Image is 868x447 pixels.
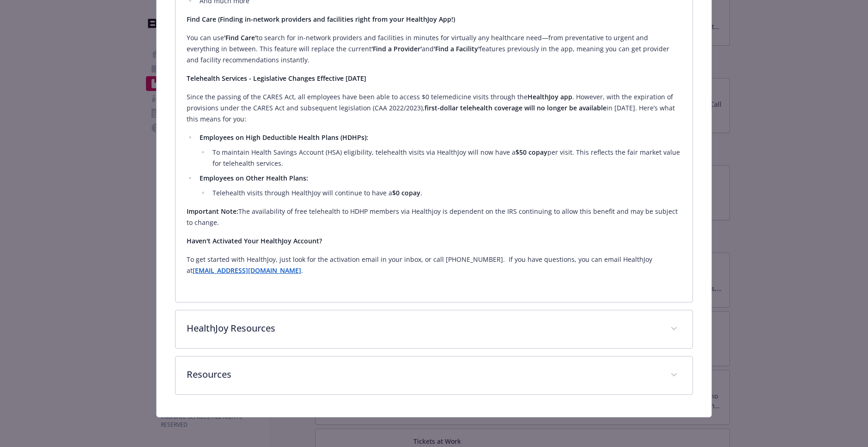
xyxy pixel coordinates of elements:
a: [EMAIL_ADDRESS][DOMAIN_NAME] [193,266,301,275]
strong: first-dollar telehealth coverage will no longer be available [425,103,607,112]
strong: Employees on Other Health Plans: [200,174,308,182]
strong: $50 copay [516,148,547,157]
strong: Telehealth Services - [187,74,251,83]
strong: Legislative Changes [253,74,315,83]
strong: Haven't Activated Your HealthJoy Account? [187,236,322,245]
li: Telehealth visits through HealthJoy will continue to have a . [210,187,681,199]
p: Resources [187,368,659,381]
p: To get started with HealthJoy, just look for the activation email in your inbox, or call [PHONE_N... [187,254,681,276]
strong: 'Find Care' [224,33,256,42]
strong: 'Find a Provider' [371,44,422,53]
div: HealthJoy Resources [176,310,692,348]
p: HealthJoy Resources [187,321,659,335]
strong: Important Note: [187,207,238,216]
p: Since the passing of the CARES Act, all employees have been able to access $0 telemedicine visits... [187,91,681,125]
strong: Employees on High Deductible Health Plans (HDHPs): [200,133,368,142]
strong: $0 copay [392,188,420,197]
strong: Effective [DATE] [317,74,366,83]
strong: 'Find a Facility' [434,44,480,53]
strong: HealthJoy app [528,92,572,101]
div: Resources [176,356,692,394]
p: The availability of free telehealth to HDHP members via Healthjoy is dependent on the IRS continu... [187,206,681,228]
strong: Find Care (Finding in-network providers and facilities right from your HealthJoy App!) [187,15,455,24]
p: You can use to search for in-network providers and facilities in minutes for virtually any health... [187,32,681,66]
li: To maintain Health Savings Account (HSA) eligibility, telehealth visits via HealthJoy will now ha... [210,147,681,169]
